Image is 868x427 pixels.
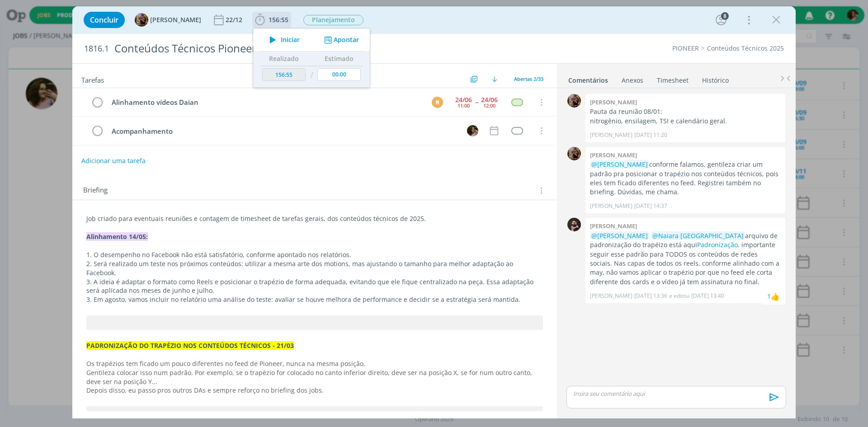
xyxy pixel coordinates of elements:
span: Concluir [90,16,118,23]
a: Comentários [568,72,609,85]
p: Job criado para eventuais reuniões e contagem de timesheet de tarefas gerais, dos conteúdos técni... [86,214,543,223]
img: D [567,218,581,231]
div: 24/06 [481,97,498,103]
span: [DATE] 13:40 [691,292,724,300]
a: Padronização [697,240,738,249]
img: A [567,94,581,108]
b: [PERSON_NAME] [590,151,637,159]
b: [PERSON_NAME] [590,222,637,230]
p: [PERSON_NAME] [590,131,632,139]
img: N [467,125,478,136]
span: [DATE] 11:20 [634,131,667,139]
p: conforme falamos, gentileza criar um padrão pra posicionar o trapézio nos conteúdos técnicos, poi... [590,160,781,197]
div: 11:00 [458,103,470,108]
span: [DATE] 14:37 [634,202,667,210]
p: 2. Será realizado um teste nos próximos conteúdos: utilizar a mesma arte dos motions, mas ajustan... [86,259,543,277]
span: Briefing [83,185,108,197]
span: @[PERSON_NAME] [591,160,648,169]
strong: Alinhamento 14/05: [86,232,148,241]
button: Planejamento [303,14,364,26]
a: Histórico [702,72,729,85]
a: PIONEER [672,44,699,52]
b: [PERSON_NAME] [590,98,637,106]
span: -- [475,99,478,105]
button: Iniciar [264,33,300,46]
div: 8 [721,12,729,20]
div: M [432,97,443,108]
button: M [430,95,444,109]
p: 3. A ideia é adaptar o formato como Reels e posicionar o trapézio de forma adequada, evitando que... [86,277,543,296]
div: 22/12 [226,17,244,23]
div: 1 [767,291,771,301]
div: 12:00 [483,103,495,108]
button: 8 [714,13,728,27]
div: Naiara Brasil [771,291,780,302]
span: Depois disso, eu passo pros outros DAs e sempre reforço no briefing dos jobs. [86,386,324,394]
span: 156:55 [269,15,288,24]
img: arrow-down.svg [492,76,497,82]
img: A [567,147,581,160]
button: Apontar [322,35,359,45]
strong: PADRONIZAÇÃO DO TRAPÉZIO NOS CONTEÚDOS TÉCNICOS - 21/03 [86,341,294,350]
p: [PERSON_NAME] [590,202,632,210]
span: 1816.1 [84,44,109,54]
button: A[PERSON_NAME] [135,13,201,27]
div: Conteúdos Técnicos Pioneer [111,38,489,60]
span: Abertas 2/33 [514,75,543,82]
td: / [308,66,316,84]
p: [PERSON_NAME] [590,292,632,300]
span: [PERSON_NAME] [150,17,201,23]
span: Os trapézios tem ficado um pouco diferentes no feed de Pioneer, nunca na mesma posição. [86,359,365,368]
p: Pauta da reunião 08/01: [590,107,781,116]
p: 3. Em agosto, vamos incluir no relatório uma análise do teste: avaliar se houve melhora de perfor... [86,295,543,304]
th: Realizado [260,52,308,66]
span: [DATE] 13:36 [634,292,667,300]
span: Planejamento [303,15,363,25]
div: 24/06 [455,97,472,103]
div: dialog [72,6,796,418]
a: Timesheet [656,72,689,85]
div: Alinhamento vídeos Daian [108,97,423,108]
img: A [135,13,148,27]
p: nitrogênio, ensilagem, TSI e calendário geral. [590,117,781,126]
button: Concluir [84,12,125,28]
ul: 156:55 [253,28,370,88]
th: Estimado [315,52,363,66]
p: 1. O desempenho no Facebook não está satisfatório, conforme apontado nos relatórios. [86,250,543,259]
span: Iniciar [281,37,300,43]
a: Conteúdos Técnicos 2025 [707,44,784,52]
button: 156:55 [253,13,291,27]
button: N [466,124,479,137]
span: e editou [669,292,689,300]
div: Acompanhamento [108,126,458,137]
span: Gentileza colocar isso num padrão. Por exemplo, se o trapézio for colocado no canto inferior dire... [86,368,534,386]
button: Adicionar uma tarefa [81,153,146,169]
div: Anexos [622,76,643,85]
span: @Naiara [GEOGRAPHIC_DATA] [652,231,744,240]
span: Tarefas [81,74,104,84]
span: @[PERSON_NAME] [591,231,648,240]
p: arquivo de padronização do trapéizo está aqui . importante seguir esse padrão para TODOS os conte... [590,231,781,287]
